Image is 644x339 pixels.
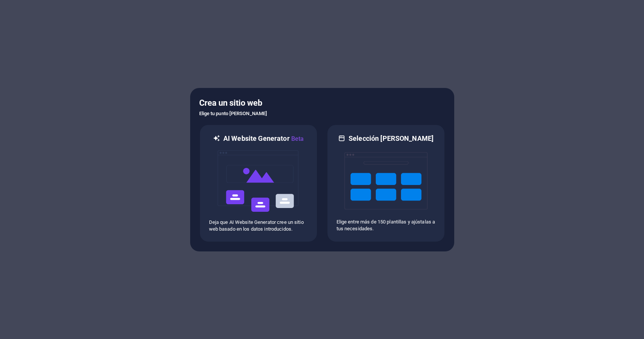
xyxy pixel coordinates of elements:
[199,97,445,109] h5: Crea un sitio web
[327,124,445,242] div: Selección [PERSON_NAME]Elige entre más de 150 plantillas y ajústalas a tus necesidades.
[349,134,433,143] h6: Selección [PERSON_NAME]
[209,219,308,233] p: Deja que AI Website Generator cree un sitio web basado en los datos introducidos.
[217,143,300,219] img: ai
[199,124,318,242] div: AI Website GeneratorBetaaiDeja que AI Website Generator cree un sitio web basado en los datos int...
[199,109,445,118] h6: Elige tu punto [PERSON_NAME]
[290,135,304,142] span: Beta
[223,134,304,143] h6: AI Website Generator
[337,219,435,232] p: Elige entre más de 150 plantillas y ajústalas a tus necesidades.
